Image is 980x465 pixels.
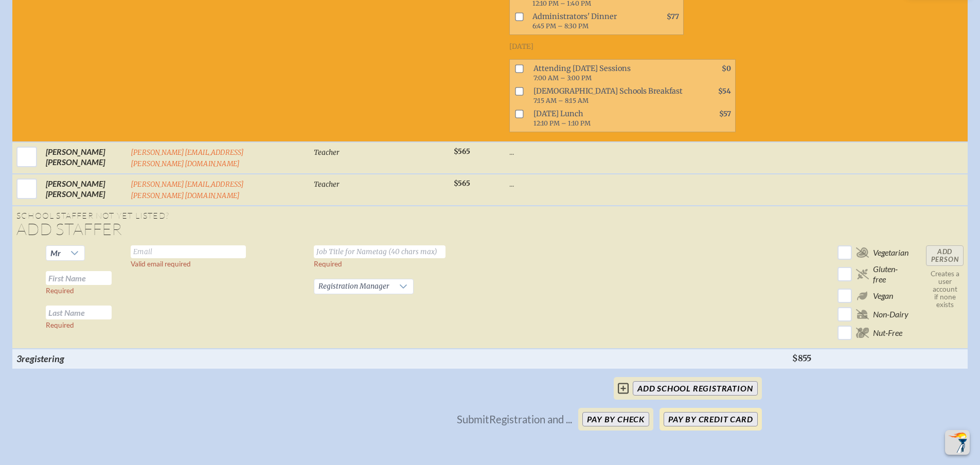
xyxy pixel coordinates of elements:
th: 3 [12,349,127,368]
img: To the top [947,432,968,453]
input: Last Name [46,306,112,319]
label: Required [46,287,74,295]
label: Valid email required [131,260,191,268]
button: Scroll Top [945,430,970,455]
span: registering [22,353,64,364]
th: $855 [788,349,833,368]
span: $0 [722,64,731,73]
span: 7:00 AM – 3:00 PM [533,74,592,82]
button: Pay by Credit Card [664,412,757,426]
label: Required [314,260,342,268]
p: Creates a user account if none exists [926,270,964,309]
span: Vegan [873,291,893,301]
label: Required [46,321,74,329]
span: 7:15 AM – 8:15 AM [533,97,589,104]
span: 6:45 PM – 8:30 PM [532,22,589,30]
p: ... [509,178,784,189]
span: Registration Manager [314,279,394,294]
a: [PERSON_NAME][EMAIL_ADDRESS][PERSON_NAME][DOMAIN_NAME] [131,148,244,168]
span: $54 [718,87,731,96]
input: First Name [46,271,112,285]
span: $565 [454,147,470,156]
td: [PERSON_NAME] [PERSON_NAME] [42,174,127,206]
span: [DATE] [509,42,533,51]
td: [PERSON_NAME] [PERSON_NAME] [42,142,127,174]
span: 12:10 PM – 1:10 PM [533,119,591,127]
a: [PERSON_NAME][EMAIL_ADDRESS][PERSON_NAME][DOMAIN_NAME] [131,180,244,200]
span: Nut-Free [873,328,902,338]
input: add School Registration [633,381,757,396]
button: Pay by Check [582,412,649,426]
span: $565 [454,179,470,188]
span: Mr [50,248,61,258]
p: ... [509,147,784,157]
span: Non-Dairy [873,309,908,319]
span: [DATE] Lunch [529,107,690,130]
input: Job Title for Nametag (40 chars max) [314,245,446,258]
span: Vegetarian [873,247,908,258]
span: Gluten-free [873,264,910,284]
span: Attending [DATE] Sessions [529,62,690,84]
span: Administrators' Dinner [528,10,638,32]
p: Submit Registration and ... [457,414,572,425]
span: Teacher [314,180,340,189]
span: Mr [46,246,65,260]
span: [DEMOGRAPHIC_DATA] Schools Breakfast [529,84,690,107]
span: $57 [719,110,731,118]
span: $77 [667,12,679,21]
input: Email [131,245,246,258]
span: Teacher [314,148,340,157]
